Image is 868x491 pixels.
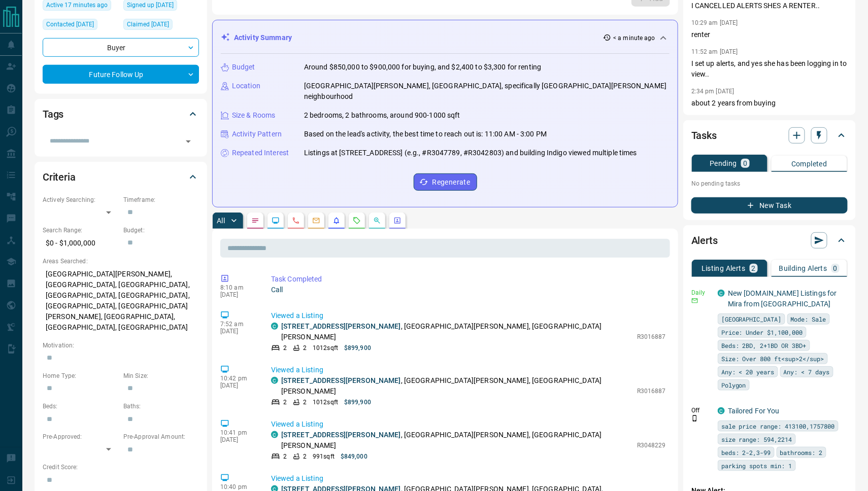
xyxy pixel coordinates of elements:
p: [DATE] [220,328,256,335]
p: 2 [283,452,287,461]
svg: Agent Actions [393,217,402,225]
p: Search Range: [43,226,118,235]
div: Wed Aug 06 2025 [43,19,118,33]
span: Price: Under $1,100,000 [721,327,803,337]
a: [STREET_ADDRESS][PERSON_NAME] [281,431,401,439]
div: Criteria [43,165,199,189]
p: about 2 years from buying [691,98,848,109]
span: Claimed [DATE] [127,19,169,29]
span: parking spots min: 1 [721,461,792,471]
div: condos.ca [271,377,278,384]
p: 7:52 am [220,321,256,328]
h2: Alerts [691,232,718,249]
span: Beds: 2BD, 2+1BD OR 3BD+ [721,340,807,350]
div: Tasks [691,123,848,148]
p: Activity Summary [234,32,292,43]
p: Viewed a Listing [271,310,666,321]
a: Tailored For You [728,407,780,415]
p: 2:34 pm [DATE] [691,88,735,95]
h2: Tags [43,106,63,122]
p: 991 sqft [313,452,335,461]
p: 1012 sqft [313,398,338,407]
button: Regenerate [414,173,477,191]
p: Actively Searching: [43,195,118,204]
span: Contacted [DATE] [46,19,94,29]
p: Timeframe: [123,195,199,204]
p: 10:40 pm [220,483,256,490]
p: Daily [691,288,712,297]
div: condos.ca [718,290,725,297]
p: Completed [791,160,827,167]
p: Location [232,81,260,91]
p: Listings at [STREET_ADDRESS] (e.g., #R3047789, #R3042803) and building Indigo viewed multiple times [304,148,637,158]
p: R3016887 [637,332,666,341]
span: size range: 594,2214 [721,434,792,444]
p: Pre-Approved: [43,432,118,441]
span: Any: < 20 years [721,367,775,377]
div: Buyer [43,38,199,57]
p: $899,900 [344,343,371,353]
p: renter [691,29,848,40]
div: Sun Oct 17 2021 [123,19,199,33]
p: 2 [752,265,756,272]
div: condos.ca [271,431,278,438]
p: Viewed a Listing [271,473,666,484]
p: Call [271,285,666,295]
p: R3048229 [637,441,666,450]
svg: Email [691,297,698,304]
p: [GEOGRAPHIC_DATA][PERSON_NAME], [GEOGRAPHIC_DATA], specifically [GEOGRAPHIC_DATA][PERSON_NAME] ne... [304,81,670,102]
svg: Opportunities [373,217,381,225]
p: Beds: [43,402,118,411]
p: Budget: [123,226,199,235]
div: Activity Summary< a minute ago [221,28,670,47]
p: I set up alerts, and yes she has been logging in to view.. [691,58,848,80]
a: [STREET_ADDRESS][PERSON_NAME] [281,322,401,330]
p: [GEOGRAPHIC_DATA][PERSON_NAME], [GEOGRAPHIC_DATA], [GEOGRAPHIC_DATA], [GEOGRAPHIC_DATA], [GEOGRAP... [43,266,199,336]
svg: Notes [251,217,259,225]
p: Baths: [123,402,199,411]
span: beds: 2-2,3-99 [721,447,771,458]
p: Based on the lead's activity, the best time to reach out is: 11:00 AM - 3:00 PM [304,129,547,139]
p: All [217,217,225,224]
span: Polygon [721,380,746,390]
p: 1012 sqft [313,343,338,353]
p: Min Size: [123,371,199,380]
p: < a minute ago [613,33,655,43]
div: Tags [43,102,199,126]
a: New [DOMAIN_NAME] Listings for Mira from [GEOGRAPHIC_DATA] [728,289,837,308]
p: Size & Rooms [232,110,276,121]
span: Any: < 7 days [784,367,830,377]
div: Future Follow Up [43,65,199,84]
p: 0 [743,160,747,167]
button: Open [181,134,195,149]
p: Listing Alerts [702,265,746,272]
p: 2 [283,343,287,353]
p: 8:10 am [220,284,256,291]
p: No pending tasks [691,176,848,191]
svg: Emails [312,217,320,225]
p: Off [691,406,712,415]
p: Viewed a Listing [271,365,666,375]
span: [GEOGRAPHIC_DATA] [721,314,782,324]
p: 0 [833,265,838,272]
span: sale price range: 413100,1757800 [721,421,835,431]
p: Building Alerts [779,265,827,272]
span: bathrooms: 2 [780,447,823,458]
p: $0 - $1,000,000 [43,235,118,252]
p: [DATE] [220,382,256,389]
div: condos.ca [718,407,725,414]
p: Pre-Approval Amount: [123,432,199,441]
p: Repeated Interest [232,148,289,158]
p: $849,000 [341,452,368,461]
p: , [GEOGRAPHIC_DATA][PERSON_NAME], [GEOGRAPHIC_DATA][PERSON_NAME] [281,430,632,451]
h2: Criteria [43,169,76,185]
p: I CANCELLED ALERTS SHES A RENTER.. [691,1,848,11]
p: , [GEOGRAPHIC_DATA][PERSON_NAME], [GEOGRAPHIC_DATA][PERSON_NAME] [281,321,632,342]
svg: Requests [353,217,361,225]
p: $899,900 [344,398,371,407]
p: 2 [283,398,287,407]
a: [STREET_ADDRESS][PERSON_NAME] [281,376,401,384]
p: 2 [303,343,307,353]
p: [DATE] [220,436,256,443]
p: Around $850,000 to $900,000 for buying, and $2,400 to $3,300 for renting [304,62,541,73]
